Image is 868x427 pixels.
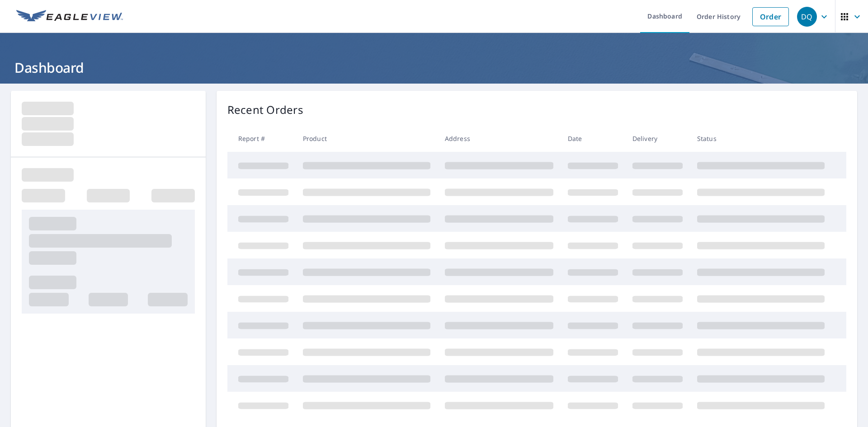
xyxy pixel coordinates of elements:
img: EV Logo [16,10,123,23]
th: Address [438,125,561,152]
th: Status [690,125,832,152]
a: Order [752,7,789,26]
th: Delivery [625,125,690,152]
th: Report # [227,125,296,152]
th: Product [296,125,438,152]
h1: Dashboard [11,58,857,77]
p: Recent Orders [227,102,303,118]
div: DQ [797,7,817,27]
th: Date [561,125,625,152]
